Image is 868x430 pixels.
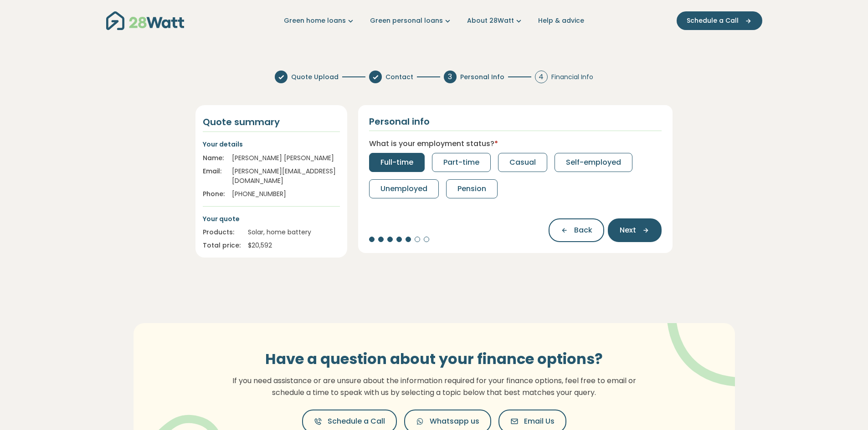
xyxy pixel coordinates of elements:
div: 4 [535,71,548,83]
h3: Have a question about your finance options? [227,350,642,368]
button: Schedule a Call [677,11,762,30]
span: Personal Info [460,72,504,82]
span: Pension [457,183,486,194]
div: 3 [444,71,457,83]
button: Next [608,218,662,242]
button: Casual [498,153,547,172]
span: Contact [385,72,413,82]
div: [PHONE_NUMBER] [232,189,340,199]
span: Full-time [380,157,413,168]
nav: Main navigation [106,9,762,32]
button: Part-time [432,153,491,172]
span: Whatsapp us [430,416,479,427]
h4: Quote summary [203,116,340,128]
div: Email: [203,167,225,186]
span: Unemployed [380,183,427,194]
div: $ 20,592 [248,241,340,250]
h2: Personal info [369,116,430,127]
div: [PERSON_NAME][EMAIL_ADDRESS][DOMAIN_NAME] [232,167,340,186]
button: Self-employed [555,153,632,172]
a: Green home loans [284,16,355,25]
button: Full-time [369,153,425,172]
div: Phone: [203,189,225,199]
a: Help & advice [538,16,584,25]
a: About 28Watt [467,16,524,25]
span: Schedule a Call [328,416,385,427]
span: Next [620,225,636,236]
button: Pension [446,179,498,198]
div: Products: [203,228,241,237]
div: Solar, home battery [248,228,340,237]
span: Email Us [524,416,555,427]
label: What is your employment status? [369,138,498,149]
p: If you need assistance or are unsure about the information required for your finance options, fee... [227,375,642,398]
span: Financial Info [551,72,593,82]
button: Unemployed [369,179,439,198]
img: vector [643,298,762,387]
span: Casual [509,157,536,168]
p: Your quote [203,214,340,224]
p: Your details [203,139,340,149]
a: Green personal loans [370,16,452,25]
span: Schedule a Call [687,16,739,25]
span: Part-time [443,157,479,168]
div: [PERSON_NAME] [PERSON_NAME] [232,153,340,163]
div: Name: [203,153,225,163]
span: Quote Upload [291,72,339,82]
span: Self-employed [566,157,621,168]
span: Back [574,225,592,236]
button: Back [549,218,604,242]
div: Total price: [203,241,241,250]
img: 28Watt [106,11,184,30]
